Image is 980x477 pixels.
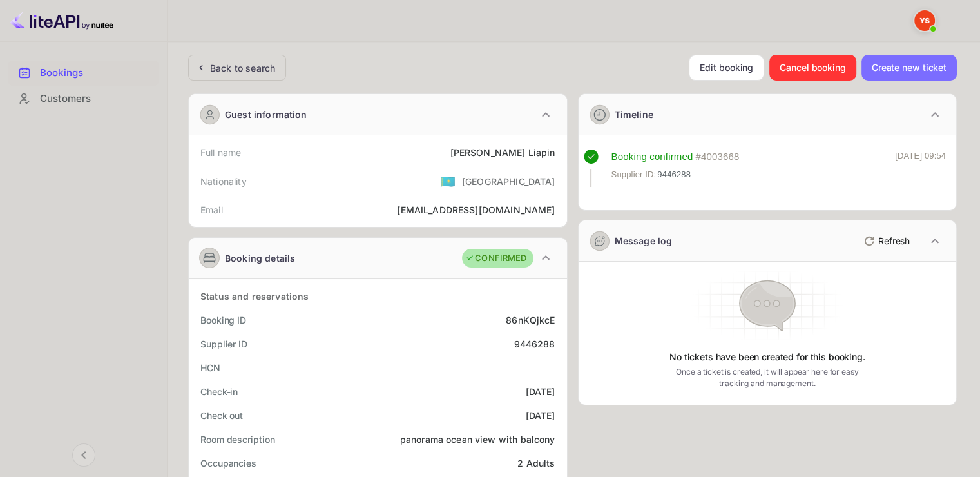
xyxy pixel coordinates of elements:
[689,55,764,81] button: Edit booking
[8,86,159,112] div: Customers
[225,108,307,121] div: Guest information
[506,313,555,327] div: 86nKQjkcE
[200,409,243,422] div: Check out
[210,61,275,75] div: Back to search
[611,168,657,181] span: Supplier ID:
[462,175,555,188] div: [GEOGRAPHIC_DATA]
[200,456,256,470] div: Occupancies
[450,146,555,159] div: [PERSON_NAME] Liapin
[615,234,673,248] div: Message log
[611,150,693,164] div: Booking confirmed
[8,61,159,86] div: Bookings
[10,10,113,31] img: LiteAPI logo
[8,61,159,84] a: Bookings
[465,252,526,265] div: CONFIRMED
[615,108,653,121] div: Timeline
[517,456,555,470] div: 2 Adults
[514,337,555,351] div: 9446288
[895,150,946,187] div: [DATE] 09:54
[878,234,910,248] p: Refresh
[200,385,238,398] div: Check-in
[441,170,456,193] span: United States
[400,433,555,446] div: panorama ocean view with balcony
[72,443,95,467] button: Collapse navigation
[526,409,555,422] div: [DATE]
[769,55,856,81] button: Cancel booking
[669,351,865,364] p: No tickets have been created for this booking.
[397,203,555,217] div: [EMAIL_ADDRESS][DOMAIN_NAME]
[8,86,159,110] a: Customers
[200,361,220,375] div: HCN
[200,433,274,446] div: Room description
[40,66,153,81] div: Bookings
[200,289,309,303] div: Status and reservations
[914,10,935,31] img: Yandex Support
[657,168,691,181] span: 9446288
[666,366,869,389] p: Once a ticket is created, it will appear here for easy tracking and management.
[200,337,247,351] div: Supplier ID
[856,231,915,251] button: Refresh
[695,150,739,164] div: # 4003668
[526,385,555,398] div: [DATE]
[225,251,295,265] div: Booking details
[200,313,246,327] div: Booking ID
[200,175,247,188] div: Nationality
[200,146,241,159] div: Full name
[861,55,957,81] button: Create new ticket
[200,203,223,217] div: Email
[40,92,153,106] div: Customers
